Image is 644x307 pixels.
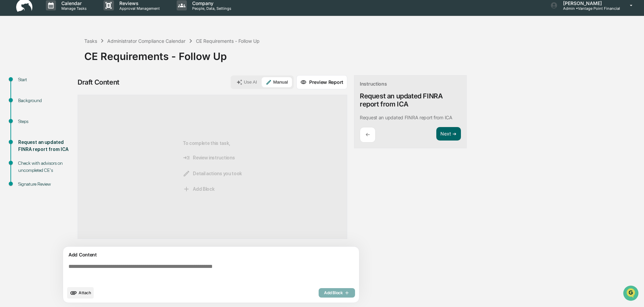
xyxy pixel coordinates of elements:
[23,58,85,64] div: We're available if you need us!
[48,114,82,119] a: Powered byPylon
[114,6,163,11] p: Approval Management
[232,77,261,87] button: Use AI
[46,82,86,94] a: 🗄️Attestations
[360,92,461,108] div: Request an updated FINRA report from ICA
[262,77,292,87] button: Manual
[114,0,163,6] p: Reviews
[360,81,387,87] div: Instructions
[18,97,74,104] div: Background
[296,75,347,89] button: Preview Report
[13,85,43,92] span: Preclearance
[187,0,235,6] p: Company
[183,154,235,161] span: Review instructions
[18,139,74,153] div: Request an updated FINRA report from ICA
[56,6,90,11] p: Manage Tasks
[18,118,74,125] div: Steps
[79,290,91,295] span: Attach
[7,52,19,64] img: 1746055101610-c473b297-6a78-478c-a979-82029cc54cd1
[4,82,46,94] a: 🖐️Preclearance
[18,76,74,83] div: Start
[18,160,74,174] div: Check with advisors on uncompleted CE's
[107,38,185,44] div: Administrator Compliance Calendar
[7,86,12,91] div: 🖐️
[56,85,84,92] span: Attestations
[187,6,235,11] p: People, Data, Settings
[558,0,620,6] p: [PERSON_NAME]
[84,38,97,44] div: Tasks
[56,0,90,6] p: Calendar
[84,45,641,62] div: CE Requirements - Follow Up
[622,285,641,303] iframe: Open customer support
[18,181,74,188] div: Signature Review
[183,185,214,193] span: Add Block
[4,95,45,107] a: 🔎Data Lookup
[78,78,119,86] div: Draft Content
[23,52,111,58] div: Start new chat
[183,106,242,228] div: To complete this task,
[196,38,260,44] div: CE Requirements - Follow Up
[183,170,242,177] span: Detail actions you took
[67,114,82,119] span: Pylon
[13,98,42,104] span: Data Lookup
[67,251,355,259] div: Add Content
[67,287,94,299] button: upload document
[115,54,123,62] button: Start new chat
[365,131,370,138] p: ←
[49,86,54,91] div: 🗄️
[7,14,123,25] p: How can we help?
[558,6,620,11] p: Admin • Vantage Point Financial
[360,115,452,120] p: Request an updated FINRA report from ICA
[7,98,12,104] div: 🔎
[436,127,461,141] button: Next ➔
